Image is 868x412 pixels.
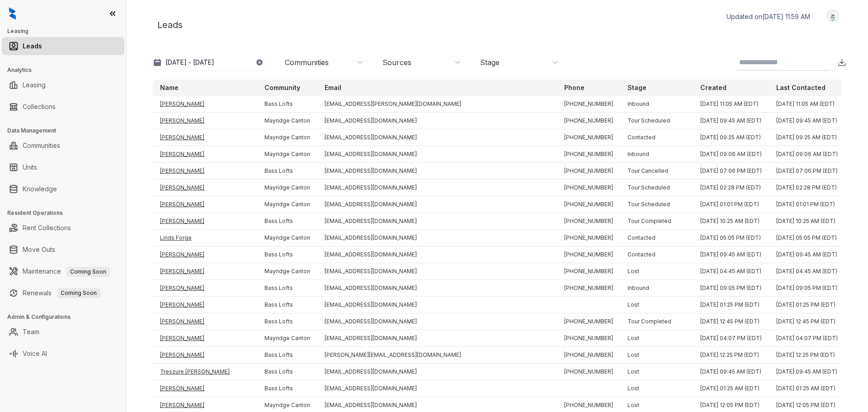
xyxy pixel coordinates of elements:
td: Mayridge Canton [257,263,317,280]
td: [DATE] 10:25 AM (EDT) [693,213,769,230]
td: [DATE] 09:06 AM (EDT) [769,146,845,163]
td: [EMAIL_ADDRESS][DOMAIN_NAME] [317,113,557,129]
td: Lost [620,347,693,364]
td: [DATE] 04:07 PM (EDT) [769,330,845,347]
td: Tour Scheduled [620,180,693,196]
p: Last Contacted [776,83,826,92]
td: Tour Completed [620,213,693,230]
li: Leasing [2,76,124,94]
td: Tour Completed [620,313,693,330]
td: [PHONE_NUMBER] [557,213,620,230]
a: Move Outs [23,241,55,259]
td: Bass Lofts [257,297,317,313]
li: Rent Collections [2,219,124,237]
td: [DATE] 01:01 PM (EDT) [693,196,769,213]
td: [PERSON_NAME] [153,313,257,330]
td: [PHONE_NUMBER] [557,347,620,364]
td: Mayridge Canton [257,230,317,246]
td: [DATE] 11:05 AM (EDT) [693,96,769,113]
a: Team [23,323,39,341]
td: [PERSON_NAME] [153,163,257,180]
td: Bass Lofts [257,313,317,330]
td: [DATE] 07:06 PM (EDT) [693,163,769,180]
td: [EMAIL_ADDRESS][DOMAIN_NAME] [317,313,557,330]
a: Voice AI [23,345,47,363]
li: Leads [2,37,124,55]
td: [DATE] 05:05 PM (EDT) [693,230,769,246]
li: Move Outs [2,241,124,259]
td: Inbound [620,280,693,297]
li: Units [2,158,124,176]
td: [PERSON_NAME] [153,297,257,313]
li: Maintenance [2,262,124,280]
td: [EMAIL_ADDRESS][DOMAIN_NAME] [317,364,557,380]
div: Communities [285,57,329,67]
td: [EMAIL_ADDRESS][DOMAIN_NAME] [317,263,557,280]
td: [DATE] 07:06 PM (EDT) [769,163,845,180]
td: Lost [620,263,693,280]
a: Collections [23,98,56,116]
td: Mayridge Canton [257,330,317,347]
td: [EMAIL_ADDRESS][PERSON_NAME][DOMAIN_NAME] [317,96,557,113]
a: Communities [23,137,60,155]
td: [PHONE_NUMBER] [557,96,620,113]
div: Leads [148,9,846,41]
td: [DATE] 09:45 AM (EDT) [693,364,769,380]
button: [DATE] - [DATE] [148,54,270,71]
td: [DATE] 10:25 AM (EDT) [769,213,845,230]
img: Download [837,58,846,67]
td: [DATE] 04:45 AM (EDT) [769,263,845,280]
li: Voice AI [2,345,124,363]
td: [DATE] 09:45 AM (EDT) [769,246,845,263]
td: Linds Forge [153,230,257,246]
td: [DATE] 09:45 AM (EDT) [693,113,769,129]
p: Created [700,83,726,92]
td: [DATE] 09:05 PM (EDT) [769,280,845,297]
td: [DATE] 12:25 PM (EDT) [693,347,769,364]
td: [DATE] 01:25 AM (EDT) [769,380,845,397]
td: Bass Lofts [257,163,317,180]
img: UserAvatar [826,11,839,21]
p: Name [160,83,179,92]
td: Mayridge Canton [257,113,317,129]
td: Tour Cancelled [620,163,693,180]
td: [EMAIL_ADDRESS][DOMAIN_NAME] [317,146,557,163]
div: Sources [382,57,411,67]
td: Tour Scheduled [620,196,693,213]
td: Inbound [620,146,693,163]
td: [DATE] 09:05 PM (EDT) [693,280,769,297]
td: Contacted [620,129,693,146]
td: [DATE] 09:45 AM (EDT) [769,113,845,129]
a: RenewalsComing Soon [23,284,100,302]
td: Contacted [620,230,693,246]
li: Team [2,323,124,341]
td: [PERSON_NAME] [153,129,257,146]
td: [DATE] 05:05 PM (EDT) [769,230,845,246]
td: [PHONE_NUMBER] [557,313,620,330]
td: Lost [620,380,693,397]
td: [DATE] 04:45 AM (EDT) [693,263,769,280]
li: Collections [2,98,124,116]
a: Rent Collections [23,219,71,237]
td: [PERSON_NAME] [153,96,257,113]
td: [DATE] 09:25 AM (EDT) [693,129,769,146]
td: [DATE] 12:45 PM (EDT) [769,313,845,330]
td: [EMAIL_ADDRESS][DOMAIN_NAME] [317,330,557,347]
td: [PHONE_NUMBER] [557,163,620,180]
li: Communities [2,137,124,155]
td: [DATE] 02:28 PM (EDT) [769,180,845,196]
td: [PERSON_NAME] [153,246,257,263]
td: Lost [620,364,693,380]
td: [DATE] 01:25 AM (EDT) [693,380,769,397]
td: [DATE] 01:01 PM (EDT) [769,196,845,213]
a: Units [23,158,37,176]
td: [PERSON_NAME] [153,180,257,196]
td: [DATE] 09:25 AM (EDT) [769,129,845,146]
td: [DATE] 11:05 AM (EDT) [769,96,845,113]
td: [PHONE_NUMBER] [557,280,620,297]
h3: Analytics [7,66,126,74]
h3: Resident Operations [7,209,126,217]
h3: Data Management [7,127,126,135]
td: [EMAIL_ADDRESS][DOMAIN_NAME] [317,213,557,230]
td: Mayridge Canton [257,129,317,146]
